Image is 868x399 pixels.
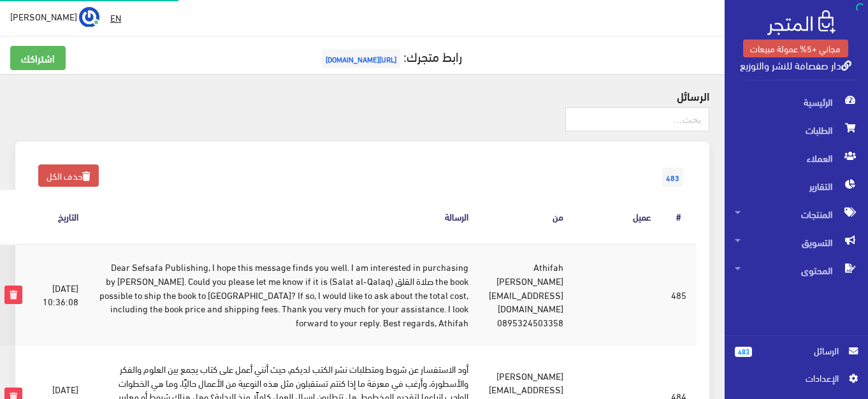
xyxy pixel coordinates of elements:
[110,10,121,25] u: EN
[574,191,661,243] th: عميل
[33,191,89,243] th: التاريخ
[725,116,868,144] a: الطلبات
[735,371,858,391] a: اﻹعدادات
[735,344,858,371] a: 483 الرسائل
[735,256,858,284] span: المحتوى
[735,347,752,357] span: 483
[725,172,868,200] a: التقارير
[322,49,400,68] span: [URL][DOMAIN_NAME]
[89,243,479,345] td: Dear Sefsafa Publishing, I hope this message finds you well. I am interested in purchasing the bo...
[725,256,868,284] a: المحتوى
[105,6,126,29] a: EN
[735,144,858,172] span: العملاء
[743,40,848,57] a: مجاني +5% عمولة مبيعات
[10,46,66,70] a: اشتراكك
[33,243,89,345] td: [DATE] 10:36:08
[762,344,839,358] span: الرسائل
[740,55,851,74] a: دار صفصافة للنشر والتوزيع
[15,89,709,102] h4: الرسائل
[735,172,858,200] span: التقارير
[10,8,77,24] span: [PERSON_NAME]
[565,107,709,131] input: بحث...
[89,191,479,243] th: الرسالة
[479,243,574,345] td: Athifah [PERSON_NAME] [EMAIL_ADDRESS][DOMAIN_NAME] 0895324503358
[725,88,868,116] a: الرئيسية
[661,191,697,243] th: #
[79,7,99,27] img: ...
[735,116,858,144] span: الطلبات
[10,6,99,27] a: ... [PERSON_NAME]
[735,88,858,116] span: الرئيسية
[745,371,838,385] span: اﻹعدادات
[767,10,835,35] img: .
[662,168,683,187] span: 483
[661,243,697,345] td: 485
[38,164,99,187] a: حذف الكل
[479,191,574,243] th: من
[735,200,858,228] span: المنتجات
[319,44,462,68] a: رابط متجرك:[URL][DOMAIN_NAME]
[725,200,868,228] a: المنتجات
[735,228,858,256] span: التسويق
[725,144,868,172] a: العملاء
